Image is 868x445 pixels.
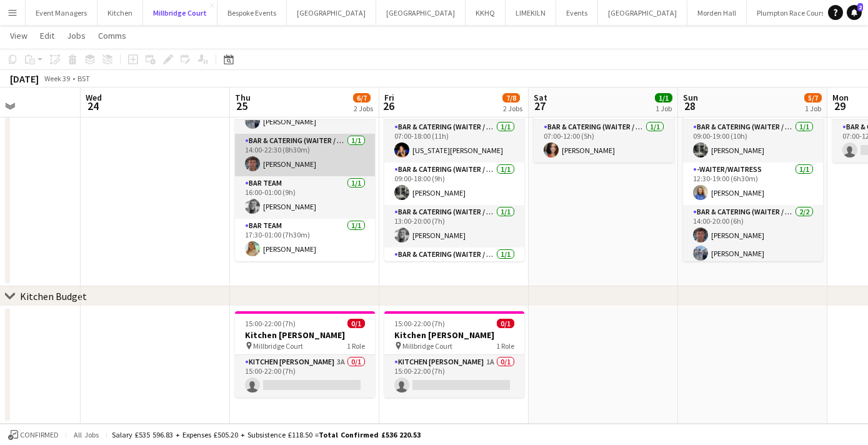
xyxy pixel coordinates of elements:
[143,1,217,25] button: Millbridge Court
[245,319,296,328] span: 15:00-22:00 (7h)
[556,1,598,25] button: Events
[384,76,524,261] app-job-card: 07:00-01:00 (18h) (Sat)7/7Millbridge Court7 RolesBar & Catering (Waiter / waitress)1/107:00-18:00...
[67,30,86,41] span: Jobs
[6,428,61,442] button: Confirmed
[77,74,90,83] div: BST
[347,341,365,351] span: 1 Role
[847,5,862,20] a: 2
[10,30,27,41] span: View
[41,74,72,83] span: Week 39
[235,92,251,103] span: Thu
[384,205,524,247] app-card-role: Bar & Catering (Waiter / waitress)1/113:00-20:00 (7h)[PERSON_NAME]
[287,1,376,25] button: [GEOGRAPHIC_DATA]
[402,341,452,351] span: Millbridge Court
[805,104,821,113] div: 1 Job
[384,355,524,397] app-card-role: Kitchen [PERSON_NAME]1A0/115:00-22:00 (7h)
[10,72,39,85] div: [DATE]
[534,92,547,103] span: Sat
[347,319,365,328] span: 0/1
[598,1,687,25] button: [GEOGRAPHIC_DATA]
[683,76,823,261] app-job-card: 09:00-01:00 (16h) (Mon)5/7Millbridge Court6 RolesBar & Catering (Waiter / waitress)1/109:00-19:00...
[35,27,59,44] a: Edit
[466,1,506,25] button: KKHQ
[687,1,747,25] button: Morden Hall
[384,311,524,397] app-job-card: 15:00-22:00 (7h)0/1Kitchen [PERSON_NAME] Millbridge Court1 RoleKitchen [PERSON_NAME]1A0/115:00-22...
[235,311,375,397] app-job-card: 15:00-22:00 (7h)0/1Kitchen [PERSON_NAME] Millbridge Court1 RoleKitchen [PERSON_NAME]3A0/115:00-22...
[384,162,524,205] app-card-role: Bar & Catering (Waiter / waitress)1/109:00-18:00 (9h)[PERSON_NAME]
[506,1,556,25] button: LIMEKILN
[497,319,514,328] span: 0/1
[503,104,522,113] div: 2 Jobs
[804,93,822,102] span: 5/7
[40,30,54,41] span: Edit
[86,92,102,103] span: Wed
[382,99,394,113] span: 26
[97,1,143,25] button: Kitchen
[235,176,375,219] app-card-role: Bar Team1/116:00-01:00 (9h)[PERSON_NAME]
[532,99,547,113] span: 27
[681,99,698,113] span: 28
[534,76,674,162] app-job-card: 07:00-12:00 (5h)1/1Millbridge Court1 RoleBar & Catering (Waiter / waitress)1/107:00-12:00 (5h)[PE...
[20,431,59,439] span: Confirmed
[20,290,87,302] div: Kitchen Budget
[93,27,131,44] a: Comms
[656,104,672,113] div: 1 Job
[353,93,371,102] span: 6/7
[502,93,520,102] span: 7/8
[376,1,466,25] button: [GEOGRAPHIC_DATA]
[98,30,126,41] span: Comms
[235,329,375,341] h3: Kitchen [PERSON_NAME]
[5,27,32,44] a: View
[832,92,849,103] span: Mon
[394,319,445,328] span: 15:00-22:00 (7h)
[683,92,698,103] span: Sun
[84,99,102,113] span: 24
[384,92,394,103] span: Fri
[384,247,524,290] app-card-role: Bar & Catering (Waiter / waitress)1/113:00-21:00 (8h)
[384,120,524,162] app-card-role: Bar & Catering (Waiter / waitress)1/107:00-18:00 (11h)[US_STATE][PERSON_NAME]
[496,341,514,351] span: 1 Role
[319,430,421,439] span: Total Confirmed £536 220.53
[831,99,849,113] span: 29
[112,430,421,439] div: Salary £535 596.83 + Expenses £505.20 + Subsistence £118.50 =
[62,27,91,44] a: Jobs
[683,205,823,266] app-card-role: Bar & Catering (Waiter / waitress)2/214:00-20:00 (6h)[PERSON_NAME][PERSON_NAME]
[217,1,287,25] button: Bespoke Events
[233,99,251,113] span: 25
[655,93,672,102] span: 1/1
[747,1,839,25] button: Plumpton Race Course
[354,104,373,113] div: 2 Jobs
[26,1,97,25] button: Event Managers
[235,76,375,261] app-job-card: 09:00-01:00 (16h) (Fri)6/6Millbridge Court6 Roles[PERSON_NAME]Bar & Catering (Waiter / waitress)1...
[683,120,823,162] app-card-role: Bar & Catering (Waiter / waitress)1/109:00-19:00 (10h)[PERSON_NAME]
[384,329,524,341] h3: Kitchen [PERSON_NAME]
[235,219,375,261] app-card-role: Bar Team1/117:30-01:00 (7h30m)[PERSON_NAME]
[534,120,674,162] app-card-role: Bar & Catering (Waiter / waitress)1/107:00-12:00 (5h)[PERSON_NAME]
[857,3,863,11] span: 2
[253,341,303,351] span: Millbridge Court
[71,430,101,439] span: All jobs
[235,134,375,176] app-card-role: Bar & Catering (Waiter / waitress)1/114:00-22:30 (8h30m)[PERSON_NAME]
[235,355,375,397] app-card-role: Kitchen [PERSON_NAME]3A0/115:00-22:00 (7h)
[683,162,823,205] app-card-role: -Waiter/Waitress1/112:30-19:00 (6h30m)[PERSON_NAME]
